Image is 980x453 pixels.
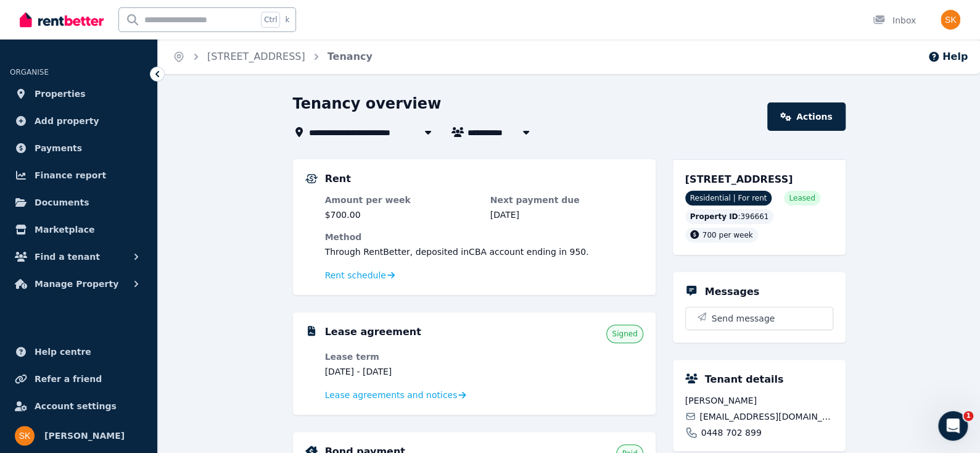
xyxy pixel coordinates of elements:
[158,39,387,74] nav: Breadcrumb
[20,10,104,29] img: RentBetter
[44,428,125,443] span: [PERSON_NAME]
[690,212,738,222] span: Property ID
[705,285,759,299] h5: Messages
[10,244,147,269] button: Find a tenant
[873,14,916,27] div: Inbox
[35,372,102,386] span: Refer a friend
[325,209,478,221] dd: $700.00
[325,269,395,281] a: Rent schedule
[10,272,147,296] button: Manage Property
[325,365,478,378] dd: [DATE] - [DATE]
[35,195,89,210] span: Documents
[789,193,815,203] span: Leased
[685,173,793,185] span: [STREET_ADDRESS]
[305,174,318,183] img: Rental Payments
[686,307,833,330] button: Send message
[325,172,351,186] h5: Rent
[10,136,147,160] a: Payments
[325,325,421,339] h5: Lease agreement
[35,276,118,291] span: Manage Property
[701,426,762,439] span: 0448 702 899
[941,10,960,30] img: Sangrae Kim
[10,68,49,77] span: ORGANISE
[10,190,147,215] a: Documents
[261,12,280,28] span: Ctrl
[702,231,753,239] span: 700 per week
[285,15,289,25] span: k
[293,94,442,114] h1: Tenancy overview
[325,269,386,281] span: Rent schedule
[963,411,973,421] span: 1
[35,344,91,359] span: Help centre
[10,367,147,391] a: Refer a friend
[10,339,147,364] a: Help centre
[490,209,643,221] dd: [DATE]
[35,222,94,237] span: Marketplace
[35,141,82,156] span: Payments
[35,249,100,264] span: Find a tenant
[35,168,106,183] span: Finance report
[327,51,373,62] a: Tenancy
[699,410,833,423] span: [EMAIL_ADDRESS][DOMAIN_NAME]
[685,209,774,224] div: : 396661
[938,411,968,441] iframe: Intercom live chat
[325,389,458,401] span: Lease agreements and notices
[325,389,466,401] a: Lease agreements and notices
[928,49,968,64] button: Help
[685,191,772,206] span: Residential | For rent
[325,247,589,257] span: Through RentBetter , deposited in CBA account ending in 950 .
[325,194,478,206] dt: Amount per week
[325,231,643,243] dt: Method
[207,51,305,62] a: [STREET_ADDRESS]
[15,426,35,446] img: Sangrae Kim
[35,86,86,101] span: Properties
[490,194,643,206] dt: Next payment due
[612,329,637,339] span: Signed
[10,81,147,106] a: Properties
[705,372,784,387] h5: Tenant details
[325,351,478,363] dt: Lease term
[10,163,147,188] a: Finance report
[685,394,833,407] span: [PERSON_NAME]
[712,312,775,325] span: Send message
[35,114,99,128] span: Add property
[10,109,147,133] a: Add property
[35,399,117,414] span: Account settings
[767,102,845,131] a: Actions
[10,394,147,418] a: Account settings
[10,217,147,242] a: Marketplace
